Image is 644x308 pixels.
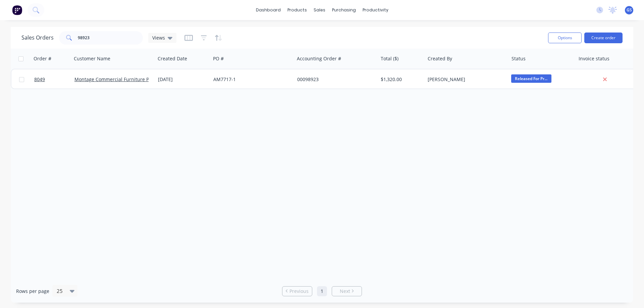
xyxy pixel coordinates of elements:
input: Search... [78,31,143,45]
div: Order # [34,55,51,62]
span: 8049 [34,76,45,83]
div: $1,320.00 [381,76,420,83]
div: [PERSON_NAME] [428,76,502,83]
span: Views [152,34,165,41]
a: dashboard [253,5,284,15]
h1: Sales Orders [21,35,54,41]
div: productivity [359,5,392,15]
a: 8049 [34,69,74,89]
ul: Pagination [279,286,365,296]
div: sales [310,5,329,15]
span: Next [340,288,350,295]
div: Accounting Order # [297,55,341,62]
button: Options [548,33,582,43]
div: Status [512,55,526,62]
span: Released For Pr... [511,74,551,83]
div: Created Date [158,55,187,62]
div: [DATE] [158,76,208,83]
a: Page 1 is your current page [317,286,327,296]
a: Montage Commercial Furniture Pty Ltd [74,76,161,82]
span: Rows per page [16,288,49,295]
div: Customer Name [74,55,110,62]
div: AM7717-1 [213,76,288,83]
a: Previous page [282,288,312,295]
div: products [284,5,310,15]
div: PO # [213,55,224,62]
button: Create order [584,33,623,43]
div: Total ($) [381,55,398,62]
span: GS [627,7,632,13]
div: 00098923 [297,76,372,83]
img: Factory [12,5,22,15]
div: Invoice status [579,55,609,62]
span: Previous [289,288,309,295]
div: Created By [428,55,452,62]
div: purchasing [329,5,359,15]
a: Next page [332,288,362,295]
